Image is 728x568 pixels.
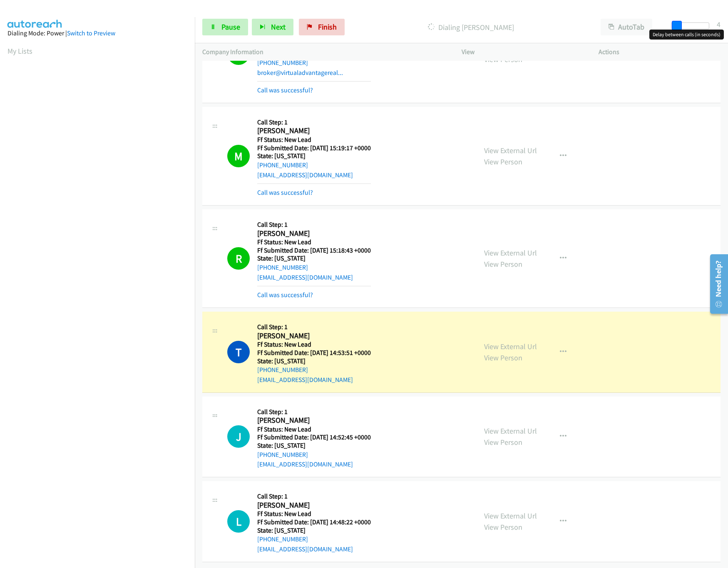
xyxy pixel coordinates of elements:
[484,353,522,362] a: View Person
[484,522,522,532] a: View Person
[299,19,345,35] a: Finish
[484,248,537,258] a: View External Url
[257,340,371,349] h5: Ff Status: New Lead
[257,416,371,425] h2: [PERSON_NAME]
[227,425,250,448] h1: J
[257,273,353,281] a: [EMAIL_ADDRESS][DOMAIN_NAME]
[257,59,308,67] a: [PHONE_NUMBER]
[257,518,371,526] h5: Ff Submitted Date: [DATE] 14:48:22 +0000
[227,341,250,363] h1: T
[484,259,522,269] a: View Person
[484,157,522,166] a: View Person
[202,47,447,57] p: Company Information
[257,545,353,553] a: [EMAIL_ADDRESS][DOMAIN_NAME]
[717,19,721,30] div: 4
[257,460,353,468] a: [EMAIL_ADDRESS][DOMAIN_NAME]
[257,526,371,535] h5: State: [US_STATE]
[7,46,32,56] a: My Lists
[257,189,313,196] a: Call was successful?
[257,86,313,94] a: Call was successful?
[227,145,250,167] h1: M
[257,246,371,255] h5: Ff Submitted Date: [DATE] 15:18:43 +0000
[318,22,337,32] span: Finish
[484,426,537,436] a: View External Url
[649,30,724,40] div: Delay between calls (in seconds)
[257,152,371,160] h5: State: [US_STATE]
[484,511,537,521] a: View External Url
[257,221,371,229] h5: Call Step: 1
[227,247,250,270] h1: R
[7,64,195,459] iframe: Dialpad
[257,238,371,246] h5: Ff Status: New Lead
[252,19,293,35] button: Next
[257,408,371,416] h5: Call Step: 1
[257,161,308,169] a: [PHONE_NUMBER]
[257,144,371,152] h5: Ff Submitted Date: [DATE] 15:19:17 +0000
[257,433,371,442] h5: Ff Submitted Date: [DATE] 14:52:45 +0000
[257,535,308,543] a: [PHONE_NUMBER]
[227,510,250,533] h1: L
[257,263,308,271] a: [PHONE_NUMBER]
[221,22,240,32] span: Pause
[484,146,537,155] a: View External Url
[257,376,353,384] a: [EMAIL_ADDRESS][DOMAIN_NAME]
[484,437,522,447] a: View Person
[67,29,115,37] a: Switch to Preview
[257,331,371,341] h2: [PERSON_NAME]
[462,47,584,57] p: View
[257,366,308,374] a: [PHONE_NUMBER]
[601,19,652,35] button: AutoTab
[257,492,371,501] h5: Call Step: 1
[271,22,286,32] span: Next
[257,349,371,357] h5: Ff Submitted Date: [DATE] 14:53:51 +0000
[257,126,371,136] h2: [PERSON_NAME]
[257,136,371,144] h5: Ff Status: New Lead
[257,442,371,450] h5: State: [US_STATE]
[257,254,371,263] h5: State: [US_STATE]
[257,510,371,518] h5: Ff Status: New Lead
[257,425,371,434] h5: Ff Status: New Lead
[599,47,721,57] p: Actions
[257,229,371,238] h2: [PERSON_NAME]
[257,118,371,126] h5: Call Step: 1
[257,501,371,510] h2: [PERSON_NAME]
[484,342,537,351] a: View External Url
[484,55,522,64] a: View Person
[257,323,371,331] h5: Call Step: 1
[257,291,313,299] a: Call was successful?
[7,28,187,38] div: Dialing Mode: Power |
[356,22,586,33] p: Dialing [PERSON_NAME]
[257,357,371,365] h5: State: [US_STATE]
[704,251,728,317] iframe: Resource Center
[257,451,308,459] a: [PHONE_NUMBER]
[202,19,248,35] a: Pause
[257,171,353,179] a: [EMAIL_ADDRESS][DOMAIN_NAME]
[257,69,343,77] a: broker@virtualadvantagereal...
[227,510,250,533] div: The call is yet to be attempted
[227,425,250,448] div: The call is yet to be attempted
